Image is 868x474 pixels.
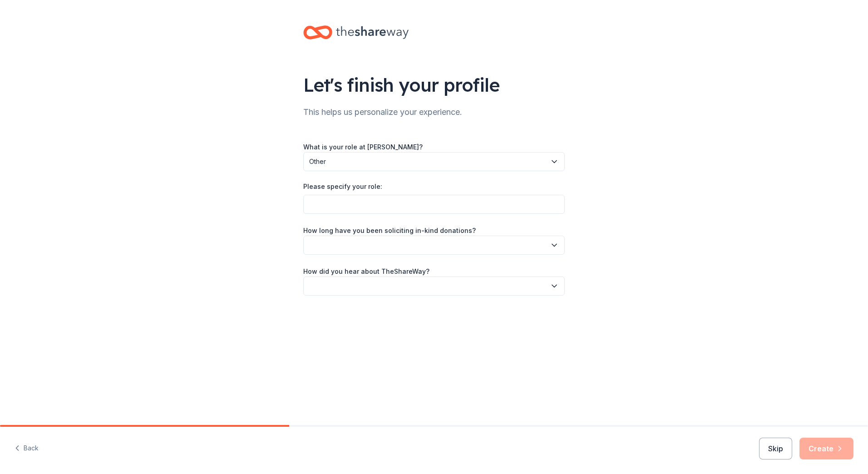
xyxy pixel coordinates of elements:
[303,152,565,171] button: Other
[303,143,423,152] label: What is your role at [PERSON_NAME]?
[303,182,382,191] label: Please specify your role:
[309,156,546,167] span: Other
[759,438,792,459] button: Skip
[303,72,565,98] div: Let's finish your profile
[15,439,39,458] button: Back
[303,267,429,276] label: How did you hear about TheShareWay?
[303,105,565,119] div: This helps us personalize your experience.
[303,226,476,235] label: How long have you been soliciting in-kind donations?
